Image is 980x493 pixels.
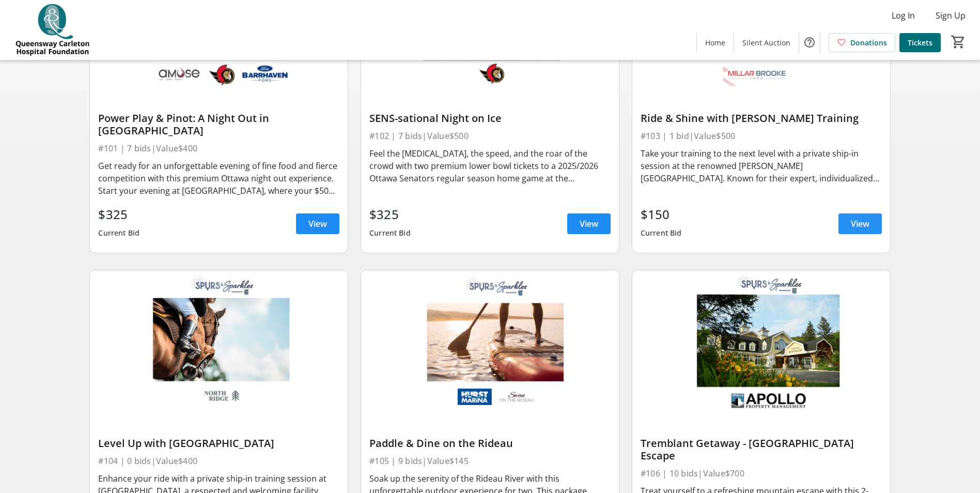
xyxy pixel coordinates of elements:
div: Ride & Shine with [PERSON_NAME] Training [641,112,882,125]
div: Current Bid [641,224,682,242]
div: #104 | 0 bids | Value $400 [98,454,339,468]
div: $150 [641,205,682,224]
a: Home [697,33,734,52]
span: View [308,218,327,230]
div: Power Play & Pinot: A Night Out in [GEOGRAPHIC_DATA] [98,112,339,137]
div: Current Bid [98,224,139,242]
button: Log In [883,7,923,24]
div: Paddle & Dine on the Rideau [369,437,611,450]
div: SENS-sational Night on Ice [369,112,611,125]
a: Donations [829,33,895,52]
span: View [580,218,598,230]
a: View [567,213,611,234]
span: Log In [892,9,915,22]
div: $325 [369,205,411,224]
div: Tremblant Getaway - [GEOGRAPHIC_DATA] Escape [641,437,882,462]
div: #101 | 7 bids | Value $400 [98,141,339,156]
div: Take your training to the next level with a private ship-in session at the renowned [PERSON_NAME]... [641,147,882,184]
img: Paddle & Dine on the Rideau [361,270,619,415]
div: Get ready for an unforgettable evening of fine food and fierce competition with this premium Otta... [98,160,339,197]
span: View [851,218,869,230]
div: Current Bid [369,224,411,242]
img: QCH Foundation's Logo [6,4,98,56]
span: Home [705,37,725,48]
div: $325 [98,205,139,224]
span: Tickets [908,37,932,48]
div: #103 | 1 bid | Value $500 [641,129,882,143]
span: Donations [850,37,887,48]
a: View [296,213,339,234]
button: Cart [949,33,968,51]
img: Level Up with Northridge Farm [90,270,348,415]
a: View [838,213,882,234]
button: Help [799,32,820,53]
button: Sign Up [927,7,974,24]
span: Silent Auction [742,37,790,48]
div: Level Up with [GEOGRAPHIC_DATA] [98,437,339,450]
img: Tremblant Getaway - Chateau Beauvallon Escape [632,270,890,415]
div: Feel the [MEDICAL_DATA], the speed, and the roar of the crowd with two premium lower bowl tickets... [369,147,611,184]
div: #105 | 9 bids | Value $145 [369,454,611,468]
div: #106 | 10 bids | Value $700 [641,466,882,481]
a: Silent Auction [734,33,799,52]
span: Sign Up [936,9,966,22]
div: #102 | 7 bids | Value $500 [369,129,611,143]
a: Tickets [899,33,941,52]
